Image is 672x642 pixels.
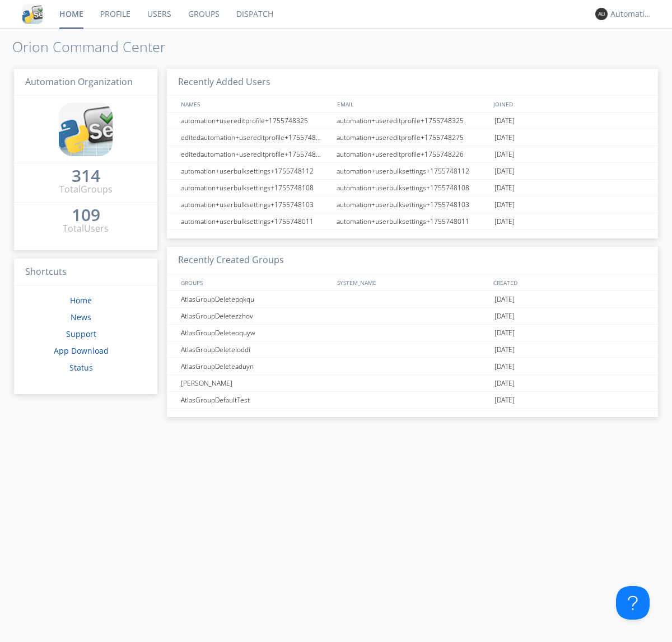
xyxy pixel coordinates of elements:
[25,76,133,88] span: Automation Organization
[334,146,492,162] div: automation+usereditprofile+1755748226
[178,274,332,290] div: GROUPS
[167,247,658,274] h3: Recently Created Groups
[610,8,652,20] div: Automation+atlas0027
[334,196,492,213] div: automation+userbulksettings+1755748103
[494,291,515,308] span: [DATE]
[494,341,515,358] span: [DATE]
[167,358,658,375] a: AtlasGroupDeleteaduyn[DATE]
[167,146,658,163] a: editedautomation+usereditprofile+1755748226automation+usereditprofile+1755748226[DATE]
[494,375,515,392] span: [DATE]
[178,358,333,374] div: AtlasGroupDeleteaduyn
[59,102,113,156] img: cddb5a64eb264b2086981ab96f4c1ba7
[178,146,333,162] div: editedautomation+usereditprofile+1755748226
[494,392,515,409] span: [DATE]
[334,213,492,229] div: automation+userbulksettings+1755748011
[72,170,100,183] a: 314
[178,325,333,341] div: AtlasGroupDeleteoquyw
[491,96,647,112] div: JOINED
[334,163,492,179] div: automation+userbulksettings+1755748112
[167,180,658,196] a: automation+userbulksettings+1755748108automation+userbulksettings+1755748108[DATE]
[178,375,333,391] div: [PERSON_NAME]
[178,392,333,408] div: AtlasGroupDefaultTest
[178,163,333,179] div: automation+userbulksettings+1755748112
[72,170,100,181] div: 314
[167,308,658,325] a: AtlasGroupDeletezzhov[DATE]
[494,180,515,196] span: [DATE]
[14,259,157,286] h3: Shortcuts
[167,291,658,308] a: AtlasGroupDeletepqkqu[DATE]
[334,180,492,196] div: automation+userbulksettings+1755748108
[167,392,658,409] a: AtlasGroupDefaultTest[DATE]
[72,209,100,222] a: 109
[494,213,515,230] span: [DATE]
[178,291,333,307] div: AtlasGroupDeletepqkqu
[72,209,100,221] div: 109
[494,358,515,375] span: [DATE]
[178,129,333,146] div: editedautomation+usereditprofile+1755748275
[494,146,515,163] span: [DATE]
[178,96,332,112] div: NAMES
[494,308,515,325] span: [DATE]
[494,129,515,146] span: [DATE]
[178,341,333,358] div: AtlasGroupDeleteloddi
[334,129,492,146] div: automation+usereditprofile+1755748275
[334,113,492,129] div: automation+usereditprofile+1755748325
[334,96,491,112] div: EMAIL
[167,325,658,341] a: AtlasGroupDeleteoquyw[DATE]
[167,375,658,392] a: [PERSON_NAME][DATE]
[167,196,658,213] a: automation+userbulksettings+1755748103automation+userbulksettings+1755748103[DATE]
[59,183,113,196] div: Total Groups
[494,163,515,180] span: [DATE]
[494,113,515,129] span: [DATE]
[334,274,491,290] div: SYSTEM_NAME
[178,113,333,129] div: automation+usereditprofile+1755748325
[494,196,515,213] span: [DATE]
[595,8,608,20] img: 373638.png
[178,196,333,213] div: automation+userbulksettings+1755748103
[71,312,91,322] a: News
[178,180,333,196] div: automation+userbulksettings+1755748108
[167,213,658,230] a: automation+userbulksettings+1755748011automation+userbulksettings+1755748011[DATE]
[167,129,658,146] a: editedautomation+usereditprofile+1755748275automation+usereditprofile+1755748275[DATE]
[22,4,43,24] img: cddb5a64eb264b2086981ab96f4c1ba7
[167,69,658,96] h3: Recently Added Users
[69,362,93,373] a: Status
[178,308,333,324] div: AtlasGroupDeletezzhov
[54,345,109,356] a: App Download
[63,222,109,235] div: Total Users
[66,329,96,339] a: Support
[167,163,658,180] a: automation+userbulksettings+1755748112automation+userbulksettings+1755748112[DATE]
[70,295,92,306] a: Home
[616,586,650,620] iframe: Toggle Customer Support
[167,113,658,129] a: automation+usereditprofile+1755748325automation+usereditprofile+1755748325[DATE]
[167,341,658,358] a: AtlasGroupDeleteloddi[DATE]
[494,325,515,341] span: [DATE]
[178,213,333,229] div: automation+userbulksettings+1755748011
[491,274,647,290] div: CREATED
